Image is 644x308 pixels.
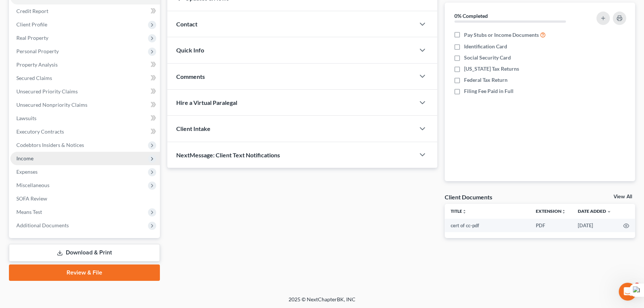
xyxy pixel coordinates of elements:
td: [DATE] [572,219,617,232]
span: Comments [176,73,205,80]
span: Means Test [16,209,42,215]
a: SOFA Review [10,192,160,205]
a: Lawsuits [10,112,160,125]
a: Unsecured Priority Claims [10,85,160,98]
i: expand_more [607,209,611,214]
span: Hire a Virtual Paralegal [176,99,237,106]
span: Unsecured Priority Claims [16,88,78,94]
span: Quick Info [176,46,204,54]
span: Income [16,155,33,161]
a: Executory Contracts [10,125,160,138]
a: Date Added expand_more [578,208,611,214]
span: Property Analysis [16,61,58,68]
span: Credit Report [16,8,48,14]
iframe: Intercom live chat [619,283,637,301]
td: PDF [530,219,572,232]
i: unfold_more [462,209,467,214]
a: Download & Print [9,244,160,262]
a: Property Analysis [10,58,160,71]
div: Client Documents [445,193,492,201]
span: Codebtors Insiders & Notices [16,142,84,148]
a: Review & File [9,264,160,281]
span: Identification Card [464,43,507,50]
span: 4 [634,283,640,289]
span: Secured Claims [16,75,52,81]
span: Executory Contracts [16,128,64,135]
a: Titleunfold_more [451,208,467,214]
span: SOFA Review [16,195,47,202]
span: Client Intake [176,125,210,132]
span: Client Profile [16,21,47,28]
span: Contact [176,20,197,28]
span: Pay Stubs or Income Documents [464,31,539,39]
a: Extensionunfold_more [536,208,566,214]
a: Secured Claims [10,71,160,85]
i: unfold_more [561,209,566,214]
span: Real Property [16,35,48,41]
a: View All [614,194,632,199]
span: Unsecured Nonpriority Claims [16,102,87,108]
span: Filing Fee Paid in Full [464,87,513,95]
a: Unsecured Nonpriority Claims [10,98,160,112]
strong: 0% Completed [454,13,488,19]
span: [US_STATE] Tax Returns [464,65,519,73]
span: Miscellaneous [16,182,49,188]
span: Additional Documents [16,222,69,228]
span: Social Security Card [464,54,511,61]
span: Lawsuits [16,115,36,121]
span: Expenses [16,169,38,175]
td: cert of cc-pdf [445,219,530,232]
span: Federal Tax Return [464,76,508,84]
span: Personal Property [16,48,59,54]
a: Credit Report [10,4,160,18]
span: NextMessage: Client Text Notifications [176,151,280,158]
